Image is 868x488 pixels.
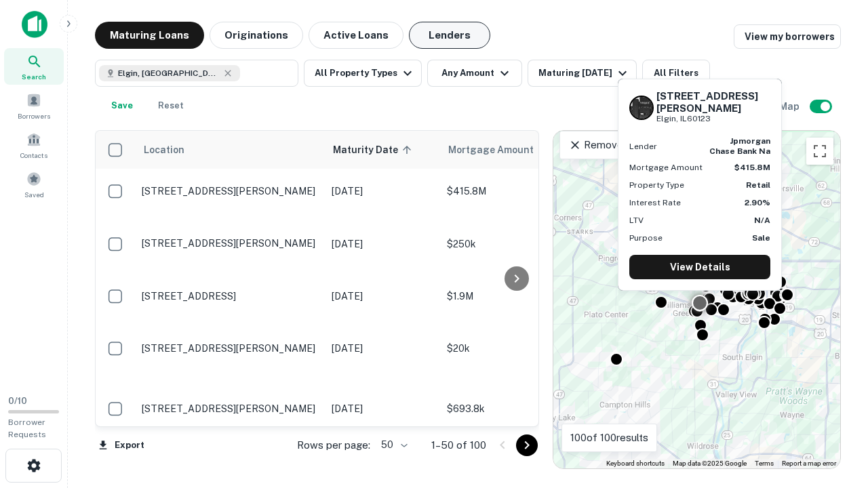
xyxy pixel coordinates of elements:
[143,142,184,158] span: Location
[332,184,433,199] p: [DATE]
[95,435,148,455] button: Export
[754,216,770,225] strong: N/A
[142,403,318,415] p: [STREET_ADDRESS][PERSON_NAME]
[210,22,303,49] button: Originations
[528,60,637,87] button: Maturing [DATE]
[629,179,684,191] p: Property Type
[448,142,551,158] span: Mortgage Amount
[656,113,770,125] p: Elgin, IL60123
[142,342,318,354] p: [STREET_ADDRESS][PERSON_NAME]
[18,110,50,121] span: Borrowers
[24,189,44,200] span: Saved
[557,451,601,468] img: Google
[447,237,583,251] p: $250k
[4,87,64,124] a: Borrowers
[570,430,648,446] p: 100 of 100 results
[332,237,433,251] p: [DATE]
[516,434,538,456] button: Go to next page
[332,289,433,304] p: [DATE]
[629,140,657,152] p: Lender
[734,163,770,172] strong: $415.8M
[409,22,490,49] button: Lenders
[95,22,204,49] button: Maturing Loans
[22,11,47,38] img: capitalize-icon.png
[149,92,193,119] button: Reset
[538,65,631,81] div: Maturing [DATE]
[431,437,486,453] p: 1–50 of 100
[642,60,710,87] button: All Filters
[752,233,770,243] strong: Sale
[629,214,644,226] p: LTV
[557,451,601,468] a: Open this area in Google Maps (opens a new window)
[297,437,370,453] p: Rows per page:
[142,290,318,302] p: [STREET_ADDRESS]
[568,137,669,153] p: Remove Boundary
[629,161,703,174] p: Mortgage Amount
[8,396,27,406] span: 0 / 10
[135,131,325,169] th: Location
[745,198,770,207] strong: 2.90%
[427,60,522,87] button: Any Amount
[673,460,747,467] span: Map data ©2025 Google
[606,459,665,468] button: Keyboard shortcuts
[22,71,46,82] span: Search
[100,92,144,119] button: Save your search to get updates of matches that match your search criteria.
[800,336,868,401] iframe: Chat Widget
[8,418,46,439] span: Borrower Requests
[118,67,220,79] span: Elgin, [GEOGRAPHIC_DATA], [GEOGRAPHIC_DATA]
[447,341,583,356] p: $20k
[806,138,833,165] button: Toggle fullscreen view
[629,255,770,279] a: View Details
[142,185,318,197] p: [STREET_ADDRESS][PERSON_NAME]
[332,401,433,416] p: [DATE]
[20,150,47,161] span: Contacts
[332,341,433,356] p: [DATE]
[325,131,440,169] th: Maturity Date
[629,232,663,244] p: Purpose
[376,435,410,455] div: 50
[782,460,836,467] a: Report a map error
[142,237,318,249] p: [STREET_ADDRESS][PERSON_NAME]
[333,142,416,158] span: Maturity Date
[709,136,770,155] strong: jpmorgan chase bank na
[4,166,64,203] a: Saved
[447,401,583,416] p: $693.8k
[447,184,583,199] p: $415.8M
[447,289,583,304] p: $1.9M
[734,24,841,49] a: View my borrowers
[629,197,681,209] p: Interest Rate
[309,22,403,49] button: Active Loans
[304,60,422,87] button: All Property Types
[4,127,64,163] a: Contacts
[656,90,770,115] h6: [STREET_ADDRESS][PERSON_NAME]
[553,131,840,468] div: 0 0
[440,131,589,169] th: Mortgage Amount
[755,460,774,467] a: Terms (opens in new tab)
[4,48,64,85] a: Search
[746,180,770,190] strong: Retail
